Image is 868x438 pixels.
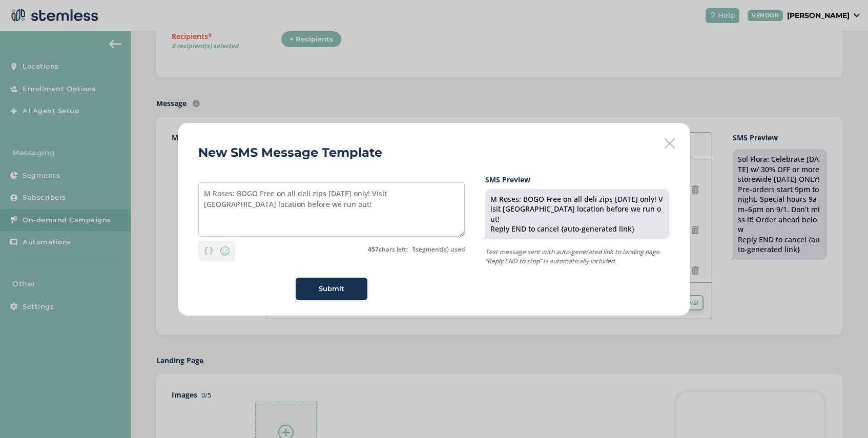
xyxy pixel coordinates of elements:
h2: New SMS Message Template [198,143,382,162]
p: Text message sent with auto-generated link to landing page. “Reply END to stop” is automatically ... [485,247,670,266]
strong: 457 [368,245,379,254]
iframe: Chat Widget [817,389,868,438]
label: chars left; [368,245,408,254]
span: Submit [319,284,344,294]
img: icon-smiley-d6edb5a7.svg [219,245,231,257]
label: SMS Preview [485,174,670,185]
strong: 1 [412,245,416,254]
img: icon-brackets-fa390dc5.svg [204,247,213,254]
div: M Roses: BOGO Free on all deli zips [DATE] only! Visit [GEOGRAPHIC_DATA] location before we run o... [490,194,665,234]
label: segment(s) used [412,245,465,254]
button: Submit [296,278,367,300]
